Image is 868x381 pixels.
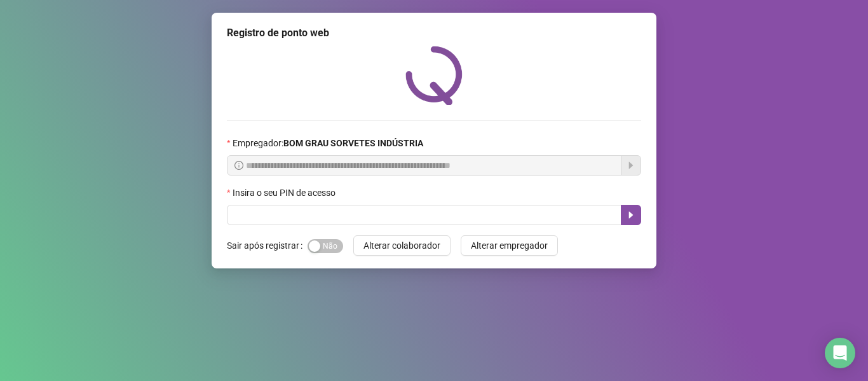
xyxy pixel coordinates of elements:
button: Alterar colaborador [353,235,451,256]
span: Alterar empregador [471,239,548,253]
span: info-circle [234,161,243,170]
span: Empregador : [233,136,423,150]
label: Insira o seu PIN de acesso [227,186,344,200]
div: Registro de ponto web [227,25,641,41]
label: Sair após registrar [227,235,308,256]
button: Alterar empregador [461,235,558,256]
span: Alterar colaborador [363,239,440,253]
span: caret-right [626,210,636,220]
div: Open Intercom Messenger [825,338,855,368]
strong: BOM GRAU SORVETES INDÚSTRIA [283,138,423,148]
img: QRPoint [405,46,463,105]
